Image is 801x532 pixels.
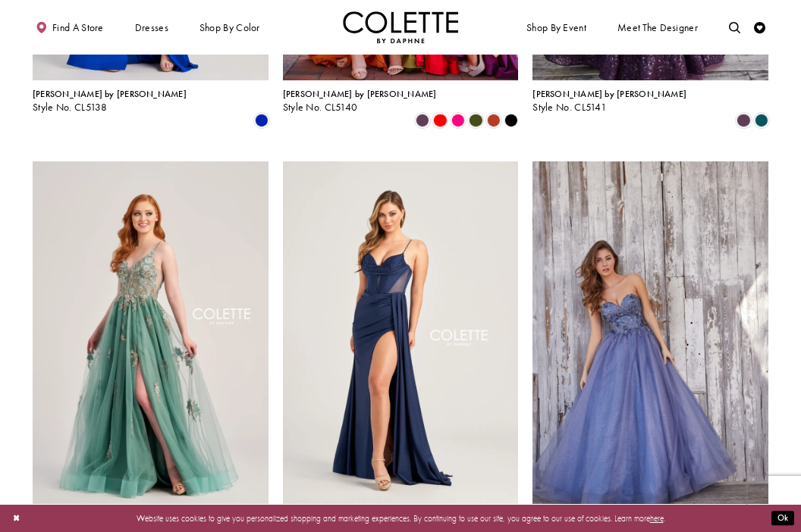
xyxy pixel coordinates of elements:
div: Colette by Daphne Style No. CL5138 [33,89,187,114]
span: Shop by color [196,11,262,43]
i: Olive [469,114,482,127]
a: here [650,513,664,524]
p: Website uses cookies to give you personalized shopping and marketing experiences. By continuing t... [83,511,718,526]
i: Red [433,114,447,127]
i: Plum [416,114,429,127]
img: Colette by Daphne [343,11,458,43]
span: Style No. CL5140 [283,101,358,114]
a: Visit Home Page [343,11,458,43]
div: Colette by Daphne Style No. CL5141 [532,89,686,114]
i: Black [504,114,518,127]
i: Spruce [755,114,768,127]
i: Hot Pink [451,114,465,127]
span: [PERSON_NAME] by [PERSON_NAME] [532,88,686,100]
i: Sienna [487,114,501,127]
span: Shop By Event [526,22,586,33]
a: Visit Colette by Daphne Style No. CL5161 Page [532,161,768,504]
a: Meet the designer [614,11,701,43]
a: Check Wishlist [751,11,768,43]
span: [PERSON_NAME] by [PERSON_NAME] [283,88,437,100]
a: Visit Colette by Daphne Style No. CL5143 Page [33,161,269,504]
a: Visit Colette by Daphne Style No. CL5159 Page [283,161,519,504]
a: Find a store [33,11,106,43]
span: Style No. CL5141 [532,101,607,114]
span: Shop by color [199,22,260,33]
span: Dresses [132,11,171,43]
a: Toggle search [726,11,743,43]
button: Close Dialog [7,509,26,529]
i: Plum [737,114,750,127]
span: Meet the designer [617,22,698,33]
span: [PERSON_NAME] by [PERSON_NAME] [33,88,187,100]
span: Shop By Event [523,11,589,43]
span: Dresses [135,22,168,33]
span: Find a store [52,22,104,33]
div: Colette by Daphne Style No. CL5140 [283,89,437,114]
i: Royal Blue [255,114,269,127]
span: Style No. CL5138 [33,101,108,114]
button: Submit Dialog [771,512,794,526]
